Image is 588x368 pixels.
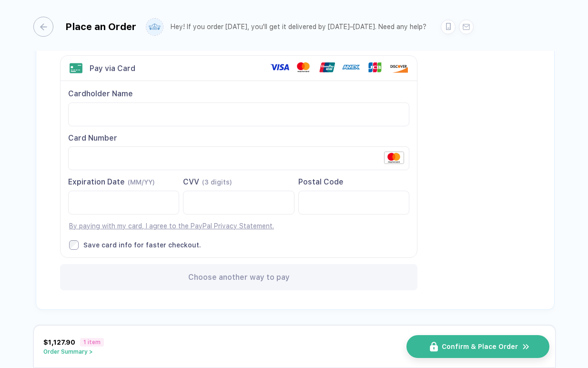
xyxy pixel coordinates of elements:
[128,178,155,186] span: (MM/YY)
[191,191,286,214] iframe: Secure Credit Card Frame - CVV
[406,335,549,358] button: iconConfirm & Place Ordericon
[80,338,104,347] span: 1 item
[69,240,79,250] input: Save card info for faster checkout.
[43,348,104,355] button: Order Summary >
[68,133,409,143] div: Card Number
[298,177,409,187] div: Postal Code
[76,147,401,170] iframe: Secure Credit Card Frame - Credit Card Number
[68,177,179,187] div: Expiration Date
[68,89,409,99] div: Cardholder Name
[171,23,426,31] div: Hey! If you order [DATE], you'll get it delivered by [DATE]–[DATE]. Need any help?
[90,64,135,73] div: Pay via Card
[306,191,401,214] iframe: Secure Credit Card Frame - Postal Code
[76,103,401,126] iframe: Secure Credit Card Frame - Cardholder Name
[83,241,201,249] div: Save card info for faster checkout.
[60,264,417,290] div: Choose another way to pay
[188,273,290,282] span: Choose another way to pay
[69,222,274,230] a: By paying with my card, I agree to the PayPal Privacy Statement.
[146,19,163,35] img: user profile
[442,343,518,350] span: Confirm & Place Order
[430,342,438,352] img: icon
[65,21,136,32] div: Place an Order
[183,177,294,187] div: CVV
[202,178,232,186] span: (3 digits)
[76,191,171,214] iframe: Secure Credit Card Frame - Expiration Date
[43,338,75,346] span: $1,127.90
[522,342,530,351] img: icon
